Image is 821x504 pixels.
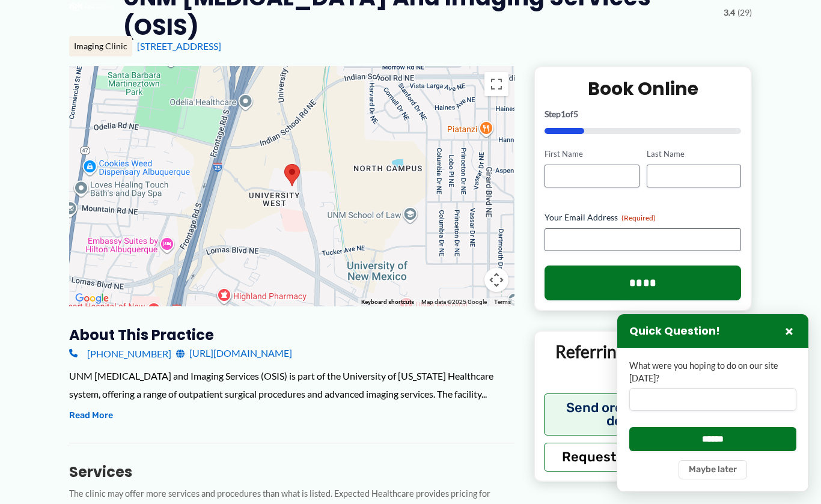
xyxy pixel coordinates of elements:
[724,5,735,20] span: 3.4
[647,148,741,160] label: Last Name
[629,324,720,338] h3: Quick Question!
[484,268,508,292] button: Map camera controls
[544,393,742,436] button: Send orders and clinical documents
[69,344,171,362] a: [PHONE_NUMBER]
[69,36,132,56] div: Imaging Clinic
[679,460,747,479] button: Maybe later
[544,443,742,472] button: Request Medical Records
[545,110,741,118] p: Step of
[573,109,578,119] span: 5
[421,299,487,305] span: Map data ©2025 Google
[361,298,414,306] button: Keyboard shortcuts
[545,148,639,160] label: First Name
[561,109,566,119] span: 1
[545,211,741,223] label: Your Email Address
[544,341,742,384] p: Referring Providers and Staff
[69,326,514,344] h3: About this practice
[545,77,741,100] h2: Book Online
[137,40,221,52] a: [STREET_ADDRESS]
[69,367,514,402] div: UNM [MEDICAL_DATA] and Imaging Services (OSIS) is part of the University of [US_STATE] Healthcare...
[621,213,656,222] span: (Required)
[72,291,112,306] img: Google
[494,299,511,305] a: Terms (opens in new tab)
[484,72,508,96] button: Toggle fullscreen view
[629,360,796,384] label: What were you hoping to do on our site [DATE]?
[72,291,112,306] a: Open this area in Google Maps (opens a new window)
[176,344,292,362] a: [URL][DOMAIN_NAME]
[737,5,752,20] span: (29)
[782,324,796,338] button: Close
[69,463,514,481] h3: Services
[69,408,113,423] button: Read More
